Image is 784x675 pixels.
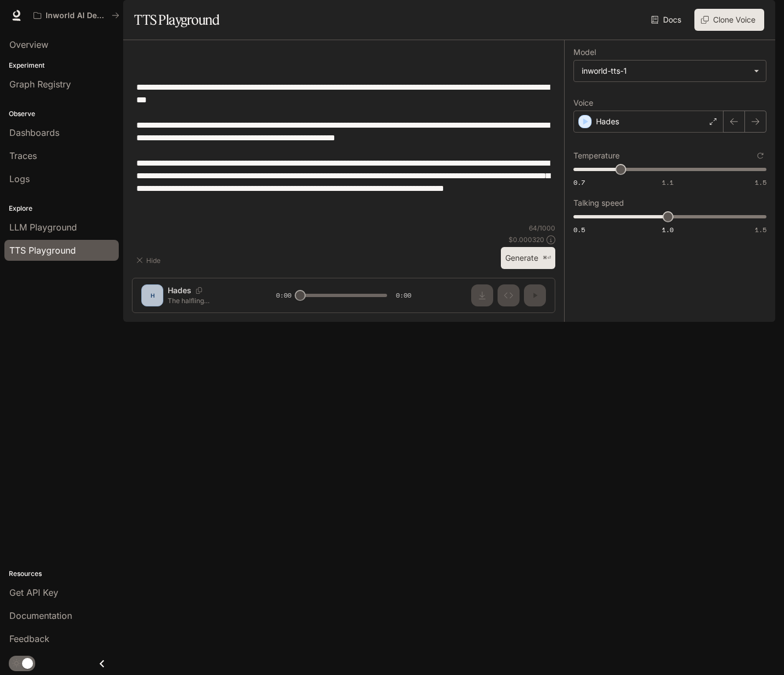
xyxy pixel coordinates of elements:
button: Generate⌘⏎ [501,247,555,270]
a: Docs [649,9,686,31]
h1: TTS Playground [134,9,219,31]
div: inworld-tts-1 [582,65,748,76]
p: Hades [596,116,619,127]
p: Voice [573,99,593,107]
p: ⌘⏎ [543,255,551,261]
p: Talking speed [573,199,624,207]
span: 1.1 [662,178,673,187]
button: Reset to default [754,150,766,162]
span: 1.0 [662,225,673,234]
button: Clone Voice [694,9,764,31]
span: 1.5 [755,225,766,234]
span: 0.7 [573,178,585,187]
button: All workspaces [29,4,124,26]
span: 1.5 [755,178,766,187]
div: inworld-tts-1 [574,61,766,81]
p: Inworld AI Demos [46,11,107,20]
span: 0.5 [573,225,585,234]
p: Temperature [573,152,620,160]
button: Hide [132,251,167,269]
p: Model [573,48,596,56]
